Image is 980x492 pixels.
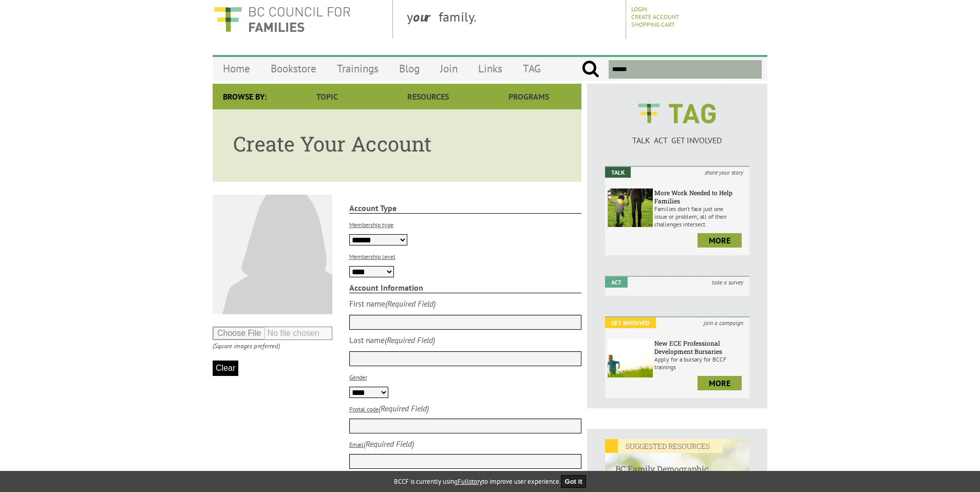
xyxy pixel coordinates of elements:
[213,361,238,376] button: Clear
[213,84,277,109] div: Browse By:
[654,355,747,371] p: Apply for a bursary for BCCF trainings
[349,405,379,413] label: Postal code
[581,60,599,79] input: Submit
[631,21,675,28] a: Shopping Cart
[631,13,680,21] a: Create Account
[213,195,332,314] img: Default User Photo
[430,56,468,81] a: Join
[260,56,327,81] a: Bookstore
[349,221,393,229] label: Membership type
[233,130,561,157] h1: Create Your Account
[605,453,749,485] h6: BC Family Demographic Infographics
[213,342,280,350] i: (Square images preferred)
[631,5,647,13] a: Login
[277,84,378,109] a: Topic
[698,376,742,390] a: more
[349,298,385,309] div: First name
[468,56,513,81] a: Links
[349,253,395,260] label: Membership level
[349,373,367,381] label: Gender
[364,439,414,449] i: (Required Field)
[605,277,628,288] em: Act
[654,205,747,228] p: Families don’t face just one issue or problem; all of their challenges intersect.
[379,403,429,413] i: (Required Field)
[413,8,439,25] strong: our
[605,125,749,145] a: TALK ACT GET INVOLVED
[327,56,389,81] a: Trainings
[698,233,742,248] a: more
[349,335,385,345] div: Last name
[349,203,582,214] strong: Account Type
[699,167,749,178] i: share your story
[213,56,260,81] a: Home
[631,94,723,133] img: BCCF's TAG Logo
[349,282,582,293] strong: Account Information
[479,84,579,109] a: Programs
[698,317,749,328] i: join a campaign
[513,56,551,81] a: TAG
[378,84,478,109] a: Resources
[605,439,723,453] em: SUGGESTED RESOURCES
[654,188,747,205] h6: More Work Needed to Help Families
[389,56,430,81] a: Blog
[605,317,656,328] em: Get Involved
[654,339,747,355] h6: New ECE Professional Development Bursaries
[458,477,482,486] a: Fullstory
[605,167,631,178] em: Talk
[385,335,435,345] i: (Required Field)
[561,475,587,488] button: Got it
[605,135,749,145] p: TALK ACT GET INVOLVED
[706,277,749,288] i: take a survey
[385,298,436,309] i: (Required Field)
[349,441,364,448] label: Email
